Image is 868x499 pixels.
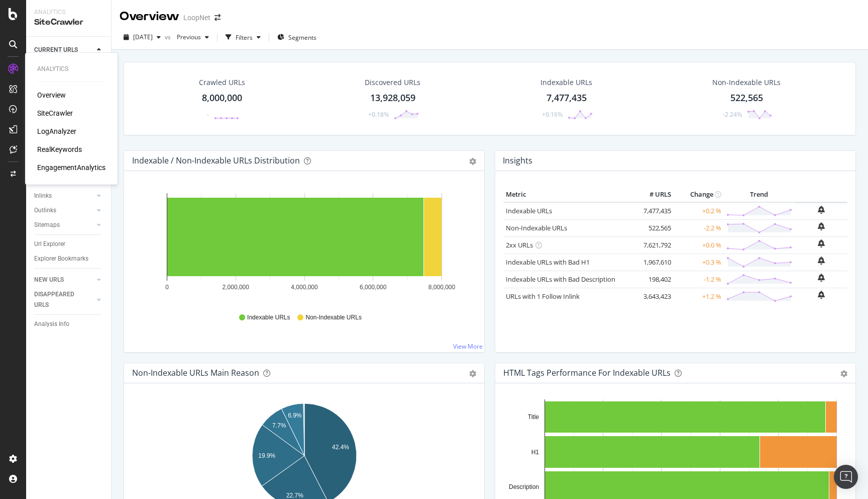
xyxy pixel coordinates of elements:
text: 22.7% [286,492,303,499]
th: Metric [503,187,633,202]
a: Non-Indexable URLs [506,223,567,232]
div: Inlinks [34,191,52,201]
div: gear [469,158,476,165]
span: 2025 Aug. 10th [133,33,153,41]
div: gear [840,370,847,377]
text: 6.9% [288,412,302,419]
a: Indexable URLs [506,206,552,215]
th: Change [674,187,724,202]
div: Open Intercom Messenger [834,465,858,489]
td: -1.2 % [674,271,724,288]
span: Non-Indexable URLs [305,313,361,322]
a: SiteCrawler [37,108,73,118]
div: Analysis Info [34,319,69,329]
td: 7,477,435 [633,202,674,220]
div: bell-plus [818,291,825,299]
td: 198,402 [633,271,674,288]
div: Analytics [37,65,105,73]
div: Sitemaps [34,220,60,230]
div: 522,565 [730,92,763,105]
button: Filters [222,29,265,45]
div: bell-plus [818,239,825,247]
a: NEW URLS [34,275,94,285]
div: bell-plus [818,274,825,282]
td: 7,621,792 [633,236,674,254]
a: Overview [37,90,66,100]
div: Analytics [34,8,103,17]
div: 13,928,059 [370,92,415,105]
div: bell-plus [818,257,825,265]
h4: Insights [503,154,532,168]
span: Segments [288,33,316,42]
text: Description [509,483,539,490]
td: 1,967,610 [633,254,674,271]
div: Non-Indexable URLs [712,77,781,88]
a: CURRENT URLS [34,45,94,55]
td: +0.2 % [674,202,724,220]
text: 8,000,000 [428,284,456,291]
span: Previous [173,33,201,41]
div: - [207,110,209,119]
div: HTML Tags Performance for Indexable URLs [503,368,671,378]
svg: A chart. [132,187,476,304]
text: 42.4% [332,444,349,451]
a: 2xx URLs [506,240,533,249]
text: 4,000,000 [291,284,318,291]
th: Trend [724,187,795,202]
div: bell-plus [818,206,825,214]
td: +0.0 % [674,236,724,254]
div: Discovered URLs [365,77,420,88]
a: LogAnalyzer [37,126,76,136]
a: DISAPPEARED URLS [34,289,94,310]
a: Sitemaps [34,220,94,230]
a: Explorer Bookmarks [34,254,104,264]
button: Segments [273,29,320,45]
a: Indexable URLs with Bad Description [506,275,615,284]
th: # URLS [633,187,674,202]
div: +0.18% [368,110,389,119]
a: RealKeywords [37,144,82,154]
button: Previous [173,29,213,45]
text: 2,000,000 [223,284,250,291]
text: 0 [165,284,169,291]
div: CURRENT URLS [34,45,78,55]
div: 8,000,000 [202,92,242,105]
span: Indexable URLs [247,313,290,322]
text: 19.9% [258,452,275,459]
div: +0.16% [542,110,563,119]
td: 3,643,423 [633,288,674,305]
button: [DATE] [120,29,165,45]
a: URLs with 1 Follow Inlink [506,292,580,301]
text: H1 [531,449,539,456]
text: 7.7% [272,422,286,429]
div: SiteCrawler [34,17,103,28]
div: NEW URLS [34,275,64,285]
a: Outlinks [34,205,94,216]
div: Non-Indexable URLs Main Reason [132,368,259,378]
div: Filters [236,33,253,42]
td: +1.2 % [674,288,724,305]
div: 7,477,435 [547,92,587,105]
div: Indexable URLs [540,77,592,88]
div: Explorer Bookmarks [34,254,88,264]
div: Crawled URLs [199,77,245,88]
text: Title [528,413,539,421]
div: Url Explorer [34,239,65,249]
td: +0.3 % [674,254,724,271]
span: vs [165,33,173,41]
a: EngagementAnalytics [37,162,105,173]
td: -2.2 % [674,219,724,236]
div: arrow-right-arrow-left [214,14,221,21]
a: Indexable URLs with Bad H1 [506,258,590,267]
div: Outlinks [34,205,56,216]
div: -2.24% [723,110,742,119]
td: 522,565 [633,219,674,236]
a: View More [453,342,483,351]
div: gear [469,370,476,377]
div: Indexable / Non-Indexable URLs Distribution [132,155,300,165]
